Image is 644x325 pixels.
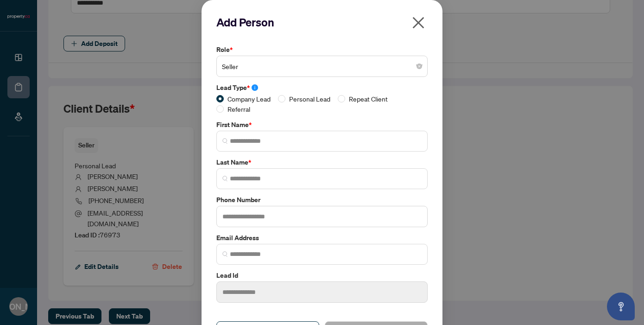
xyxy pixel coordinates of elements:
[417,64,422,69] span: close-circle
[222,176,228,181] img: search_icon
[216,233,428,243] label: Email Address
[224,94,274,104] span: Company Lead
[607,293,635,320] button: Open asap
[216,270,428,280] label: Lead Id
[216,195,428,205] label: Phone Number
[216,45,428,55] label: Role
[222,251,228,257] img: search_icon
[222,57,422,75] span: Seller
[216,83,428,93] label: Lead Type
[224,104,254,114] span: Referral
[345,94,391,104] span: Repeat Client
[222,138,228,144] img: search_icon
[216,120,428,130] label: First Name
[285,94,334,104] span: Personal Lead
[216,15,428,30] h2: Add Person
[216,157,428,167] label: Last Name
[411,15,426,30] span: close
[252,84,258,91] span: info-circle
